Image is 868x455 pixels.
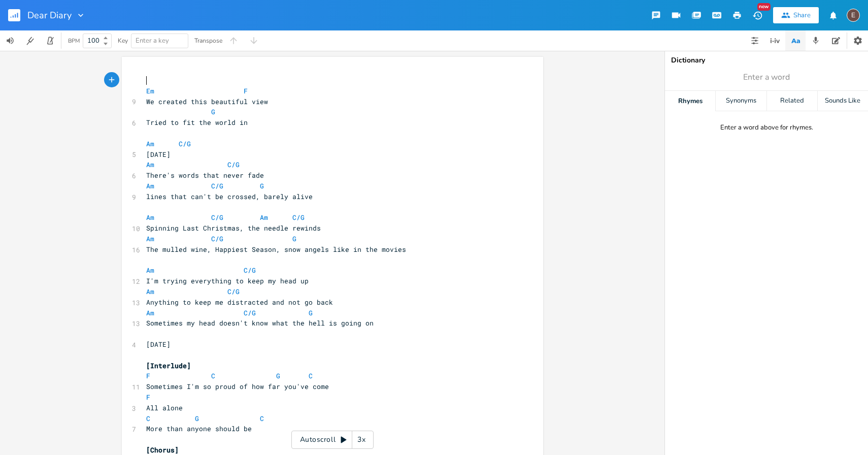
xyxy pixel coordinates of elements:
[146,139,154,148] span: Am
[146,160,154,169] span: Am
[146,266,154,275] span: Am
[847,4,860,27] button: E
[743,72,790,83] span: Enter a word
[146,213,154,222] span: Am
[146,276,309,285] span: I'm trying everything to keep my head up
[146,118,248,127] span: Tried to fit the world in
[146,371,150,380] span: F
[309,308,313,317] span: G
[291,431,374,449] div: Autoscroll
[244,266,256,275] span: C/G
[146,97,268,106] span: We created this beautiful view
[146,403,183,412] span: All alone
[146,171,264,180] span: There's words that never fade
[671,57,862,64] div: Dictionary
[292,213,305,222] span: C/G
[260,213,268,222] span: Am
[352,431,371,449] div: 3x
[68,38,80,44] div: BPM
[665,91,715,111] div: Rhymes
[244,308,256,317] span: C/G
[244,86,248,95] span: F
[146,223,321,233] span: Spinning Last Christmas, the needle rewinds
[292,234,296,243] span: G
[211,234,223,243] span: C/G
[818,91,868,111] div: Sounds Like
[773,7,819,23] button: Share
[757,3,771,11] div: New
[211,181,223,190] span: C/G
[146,445,179,454] span: [Chorus]
[195,414,199,423] span: G
[146,150,171,159] span: [DATE]
[146,86,154,95] span: Em
[118,38,128,44] div: Key
[793,11,811,20] div: Share
[146,424,252,433] span: More than anyone should be
[146,181,154,190] span: Am
[227,287,240,296] span: C/G
[146,234,154,243] span: Am
[146,308,154,317] span: Am
[146,192,313,201] span: lines that can't be crossed, barely alive
[847,9,860,22] div: edward
[136,36,169,45] span: Enter a key
[260,181,264,190] span: G
[767,91,817,111] div: Related
[211,371,215,380] span: C
[179,139,191,148] span: C/G
[747,6,767,24] button: New
[716,91,766,111] div: Synonyms
[211,213,223,222] span: C/G
[146,298,333,307] span: Anything to keep me distracted and not go back
[720,123,813,132] div: Enter a word above for rhymes.
[227,160,240,169] span: C/G
[146,361,191,370] span: [Interlude]
[146,393,150,402] span: F
[146,318,374,328] span: Sometimes my head doesn't know what the hell is going on
[146,340,171,349] span: [DATE]
[276,371,280,380] span: G
[146,287,154,296] span: Am
[146,382,329,391] span: Sometimes I'm so proud of how far you've come
[211,107,215,116] span: G
[146,245,406,254] span: The mulled wine, Happiest Season, snow angels like in the movies
[194,38,222,44] div: Transpose
[260,414,264,423] span: C
[146,414,150,423] span: C
[309,371,313,380] span: C
[27,11,72,20] span: Dear Diary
